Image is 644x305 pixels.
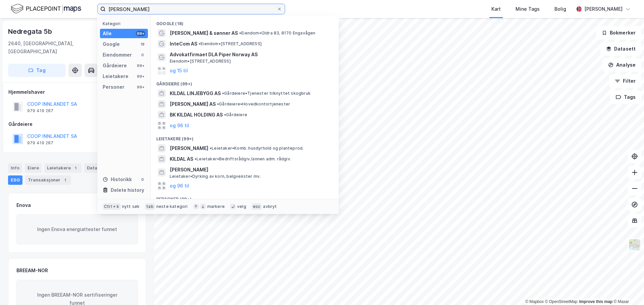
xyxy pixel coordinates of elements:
button: Filter [609,74,641,88]
div: Bolig [554,5,566,13]
div: tab [145,203,155,210]
div: Gårdeiere (99+) [151,76,339,88]
div: Personer [103,83,124,91]
div: 1 [72,165,79,171]
button: Tag [8,64,66,77]
span: • [199,41,201,46]
div: 99+ [136,63,145,68]
div: neste kategori [156,204,188,209]
button: Analyse [602,58,641,72]
button: Datasett [600,42,641,56]
div: esc [252,203,262,210]
div: Gårdeiere [103,62,127,70]
span: Gårdeiere • Tjenester tilknyttet skogbruk [222,91,311,96]
span: KILDAL LINJEBYGG AS [170,89,221,97]
span: Eiendom • Oldra 83, 8170 Engavågen [239,30,316,36]
div: [PERSON_NAME] [584,5,623,13]
button: og 96 til [170,182,189,190]
div: Leietakere [44,163,82,173]
span: BK KILDAL HOLDING AS [170,111,223,119]
div: 979 419 287 [27,108,53,113]
div: 1 [62,177,68,183]
span: • [195,156,197,161]
div: 979 419 287 [27,140,53,146]
a: OpenStreetMap [545,299,578,304]
div: Leietakere (99+) [151,131,339,143]
div: Google (18) [151,16,339,28]
div: Info [8,163,22,173]
div: avbryt [263,204,277,209]
a: Mapbox [525,299,544,304]
div: 0 [140,177,145,182]
div: BREEAM-NOR [16,266,48,275]
div: Transaksjoner [25,175,71,185]
button: Bokmerker [596,26,641,40]
iframe: Chat Widget [610,273,644,305]
div: Hjemmelshaver [8,88,146,96]
span: InteCom AS [170,40,197,48]
div: 0 [140,52,145,58]
div: Personer (99+) [151,191,339,203]
div: 2640, [GEOGRAPHIC_DATA], [GEOGRAPHIC_DATA] [8,40,106,56]
div: Delete history [111,186,144,194]
div: Nedregata 5b [8,26,53,37]
div: nytt søk [122,204,140,209]
div: Historikk [103,175,132,183]
button: Tags [610,90,641,104]
div: 99+ [136,31,145,36]
span: • [217,101,219,106]
input: Søk på adresse, matrikkel, gårdeiere, leietakere eller personer [106,4,277,14]
span: [PERSON_NAME] & sønner AS [170,29,238,37]
div: 18 [140,42,145,47]
div: Mine Tags [516,5,540,13]
div: Leietakere [103,72,128,80]
span: • [224,112,226,117]
div: 99+ [136,84,145,90]
button: og 15 til [170,67,188,75]
span: [PERSON_NAME] AS [170,100,216,108]
span: Eiendom • [STREET_ADDRESS] [199,41,262,47]
span: Leietaker • Bedriftsrådgiv./annen adm. rådgiv. [195,156,291,162]
span: KILDAL AS [170,155,193,163]
span: • [239,30,241,35]
div: Google [103,40,120,48]
span: • [210,146,212,151]
span: Leietaker • Dyrking av korn, belgvekster mv. [170,174,261,179]
span: Gårdeiere • Hovedkontortjenester [217,101,290,107]
button: og 96 til [170,122,189,130]
span: Gårdeiere [224,112,247,118]
div: 99+ [136,74,145,79]
span: Advokatfirmaet DLA Piper Norway AS [170,51,331,59]
div: Eiendommer [103,51,132,59]
img: logo.f888ab2527a4732fd821a326f86c7f29.svg [11,3,81,15]
div: velg [237,204,246,209]
img: Z [628,238,641,251]
div: Enova [16,201,31,209]
span: [PERSON_NAME] [170,144,208,152]
div: Ingen Enova energiattester funnet [16,214,138,244]
div: ESG [8,175,22,185]
span: [PERSON_NAME] [170,166,331,174]
div: markere [207,204,225,209]
div: Datasett [84,163,109,173]
span: Leietaker • Komb. husdyrhold og planteprod. [210,146,304,151]
div: Gårdeiere [8,120,146,128]
div: Kart [491,5,501,13]
div: Kategori [103,21,148,26]
div: Ctrl + k [103,203,121,210]
span: • [222,91,224,96]
div: Alle [103,29,112,37]
a: Improve this map [579,299,612,304]
div: Eiere [25,163,42,173]
span: Eiendom • [STREET_ADDRESS] [170,59,231,64]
